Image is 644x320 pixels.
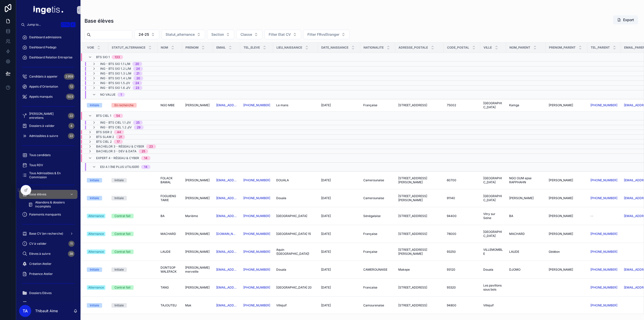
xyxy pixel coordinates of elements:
a: Abandons & dossiers incomplets [25,200,77,209]
a: [PHONE_NUMBER] [243,250,270,254]
a: [EMAIL_ADDRESS][DOMAIN_NAME] [216,103,237,107]
span: Section [211,32,224,37]
span: Douala [276,196,286,200]
a: [PHONE_NUMBER] [243,268,270,272]
a: [DATE] [321,103,357,107]
a: 75002 [447,103,477,107]
a: [PERSON_NAME] [549,214,584,218]
span: ING - BTS CIEL 1.2 J/V [100,125,132,129]
span: NGO MBE [160,103,175,107]
span: BTS SIO 1 [96,55,110,59]
span: Makepe [398,268,410,272]
a: [PHONE_NUMBER] [243,178,270,182]
span: Dashboard admissions [29,35,61,39]
span: K [71,23,75,27]
a: Contrat fait [111,232,154,236]
span: Dashboard Relation Entreprise [29,55,72,59]
span: [GEOGRAPHIC_DATA] [483,194,503,202]
span: [GEOGRAPHIC_DATA] [483,230,503,238]
span: ING - BTS SIO 1.3 L/M [100,72,131,76]
span: ING - BTS SIO 1.4 L/M [100,76,131,80]
a: [PHONE_NUMBER] [590,178,617,182]
span: Filter Etat CV [269,32,291,37]
a: NGO OUM epse RAPPHAHN [509,176,543,184]
a: Initiale [111,196,154,200]
a: Base élèves [19,190,77,199]
a: Initiale [87,178,105,183]
button: Select Button [264,30,301,39]
span: Paiements manquants [29,212,61,217]
span: 94400 [447,214,457,218]
a: Dashboard Pedago [19,43,77,52]
span: Appels manqués [29,95,53,99]
a: [PHONE_NUMBER] [243,214,270,218]
span: [STREET_ADDRESS][PERSON_NAME] [398,248,441,256]
span: Jump to... [27,23,59,27]
a: [EMAIL_ADDRESS][DOMAIN_NAME] [216,214,237,218]
a: [PERSON_NAME] merveille [185,266,210,274]
span: ING - BTS SIO 1.1 L/M [100,62,130,66]
a: Dashboard admissions [19,33,77,42]
a: BA [160,214,179,218]
a: Dashboard Relation Entreprise [19,53,77,62]
div: Alternance [88,232,104,236]
a: Initiale [111,178,154,183]
span: [PERSON_NAME] [549,232,573,236]
a: MACHARD [160,232,179,236]
a: [DATE] [321,250,357,254]
img: App logo [33,6,63,14]
div: 38 [68,251,74,257]
span: Française [363,232,377,236]
span: Marième [185,214,198,218]
a: DOUALA [276,178,315,182]
button: Select Button [207,30,234,39]
span: [DATE] [321,232,331,236]
a: Tous Admissibles & En Commission [19,171,77,180]
a: [PHONE_NUMBER] [590,103,617,107]
a: [STREET_ADDRESS] [398,103,441,107]
a: [DATE] [321,196,357,200]
a: [GEOGRAPHIC_DATA] [483,101,503,109]
a: Dossiers à valider4 [19,121,77,130]
a: Camerounaise [363,196,392,200]
a: [PHONE_NUMBER] [590,103,618,107]
a: Camerounaise [363,178,392,182]
span: Douala [483,268,493,272]
span: BTS CIEL 2 [96,140,112,144]
a: Initiale [87,196,105,200]
span: [PERSON_NAME] entretiens [29,112,66,120]
span: Vitry sur Seine [483,212,503,220]
button: Select Button [134,30,159,39]
span: Camerounaise [363,178,384,182]
a: Aquin ([GEOGRAPHIC_DATA]) [276,248,315,256]
div: Initiale [114,267,124,272]
span: Camerounaise [363,196,384,200]
div: Alternance [88,214,104,218]
span: CAMEROUNAISE [363,268,387,272]
a: -- [590,214,618,218]
span: Base élèves [29,192,46,196]
span: [PERSON_NAME] [185,232,210,236]
a: Contrat fait [111,214,154,218]
span: Le mans [276,103,288,107]
a: [GEOGRAPHIC_DATA] [276,214,315,218]
span: No value [100,93,115,97]
a: Contrat fait [111,250,154,254]
a: Française [363,250,392,254]
span: Gédéon [549,250,560,254]
a: [EMAIL_ADDRESS][DOMAIN_NAME] [216,178,237,182]
span: [PERSON_NAME] [549,103,573,107]
a: Initiale [87,103,105,108]
span: DOUALA [276,178,289,182]
a: FOLACK BAMAL [160,176,179,184]
a: [EMAIL_ADDRESS][DOMAIN_NAME] [216,196,237,200]
span: Bachelor 3 - Réseau & Cyber [96,145,144,149]
span: Douala [276,268,286,272]
span: DONTSOP WALEFACK [160,266,179,274]
a: 93120 [447,268,477,272]
span: ING - BTS CIEL 1.1 J/V [100,121,131,125]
